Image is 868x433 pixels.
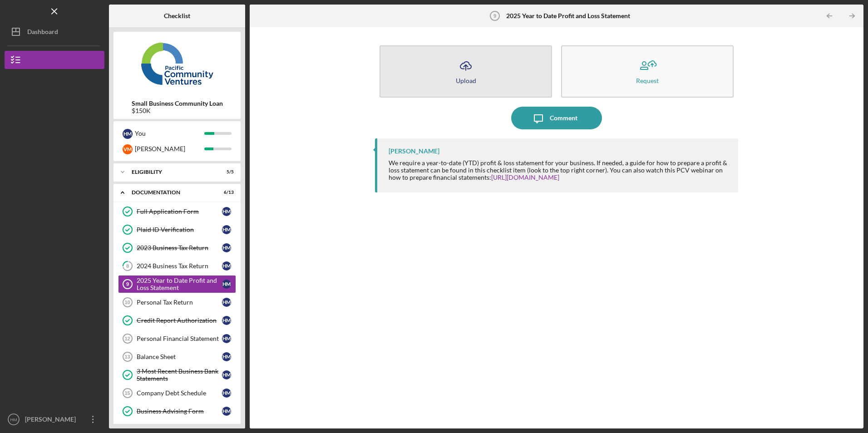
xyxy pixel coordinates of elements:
div: Credit Report Authorization [137,317,222,324]
a: 92025 Year to Date Profit and Loss StatementHM [118,275,236,293]
a: 13Balance SheetHM [118,348,236,366]
div: H M [222,389,231,398]
div: H M [222,261,231,271]
b: Small Business Community Loan [132,100,223,107]
div: H M [222,370,231,379]
div: H M [222,352,231,361]
a: 10Personal Tax ReturnHM [118,293,236,311]
button: Comment [511,107,602,129]
div: Documentation [132,190,211,195]
div: H M [222,243,231,252]
b: 2025 Year to Date Profit and Loss Statement [506,12,630,20]
div: Request [636,77,659,84]
div: H M [222,298,231,307]
tspan: 13 [124,354,130,359]
button: Dashboard [5,23,104,41]
button: Upload [380,45,552,98]
button: Request [561,45,734,98]
div: H M [222,334,231,343]
div: Business Advising Form [137,408,222,415]
div: Personal Financial Statement [137,335,222,342]
tspan: 9 [493,13,496,19]
a: 2023 Business Tax ReturnHM [118,239,236,257]
a: Plaid ID VerificationHM [118,221,236,239]
a: 12Personal Financial StatementHM [118,330,236,348]
div: H M [222,407,231,416]
div: H M [222,225,231,234]
img: Product logo [113,36,241,91]
div: [PERSON_NAME] [23,410,82,431]
div: Comment [550,107,577,129]
a: [URL][DOMAIN_NAME] [491,173,559,181]
div: [PERSON_NAME] [135,141,204,157]
div: Full Application Form [137,208,222,215]
a: 82024 Business Tax ReturnHM [118,257,236,275]
div: Personal Tax Return [137,299,222,306]
div: H M [222,316,231,325]
button: HM[PERSON_NAME] [5,410,104,428]
div: Balance Sheet [137,353,222,360]
div: Upload [456,77,476,84]
a: Full Application FormHM [118,202,236,221]
tspan: 8 [126,263,129,269]
div: 2023 Business Tax Return [137,244,222,251]
div: Plaid ID Verification [137,226,222,233]
div: 6 / 13 [217,190,234,195]
div: H M [222,280,231,289]
div: 2024 Business Tax Return [137,262,222,270]
div: V M [123,144,133,154]
a: Credit Report AuthorizationHM [118,311,236,330]
tspan: 9 [126,281,129,287]
div: We require a year-to-date (YTD) profit & loss statement for your business. If needed, a guide for... [389,159,729,181]
div: $150K [132,107,223,114]
div: Eligibility [132,169,211,175]
div: Company Debt Schedule [137,389,222,397]
div: 3 Most Recent Business Bank Statements [137,368,222,382]
text: HM [10,417,17,422]
b: Checklist [164,12,190,20]
div: H M [123,129,133,139]
div: [PERSON_NAME] [389,148,439,155]
div: 5 / 5 [217,169,234,175]
tspan: 10 [124,300,130,305]
a: 3 Most Recent Business Bank StatementsHM [118,366,236,384]
tspan: 12 [124,336,130,341]
tspan: 15 [124,390,130,396]
div: You [135,126,204,141]
div: H M [222,207,231,216]
div: Dashboard [27,23,58,43]
div: 2025 Year to Date Profit and Loss Statement [137,277,222,291]
a: Business Advising FormHM [118,402,236,420]
a: 15Company Debt ScheduleHM [118,384,236,402]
